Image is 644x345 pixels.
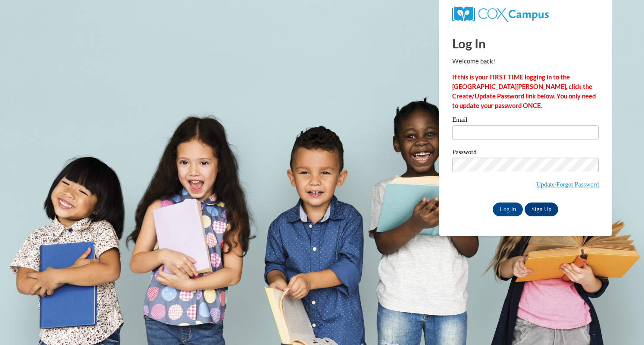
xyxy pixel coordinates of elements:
[452,149,599,158] label: Password
[452,6,548,22] img: COX Campus
[452,117,599,125] label: Email
[536,181,599,188] a: Update/Forgot Password
[452,10,548,17] a: COX Campus
[452,73,596,109] strong: If this is your FIRST TIME logging in to the [GEOGRAPHIC_DATA][PERSON_NAME], click the Create/Upd...
[525,203,558,216] a: Sign Up
[452,57,599,66] p: Welcome back!
[493,203,523,216] input: Log In
[452,35,599,52] h1: Log In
